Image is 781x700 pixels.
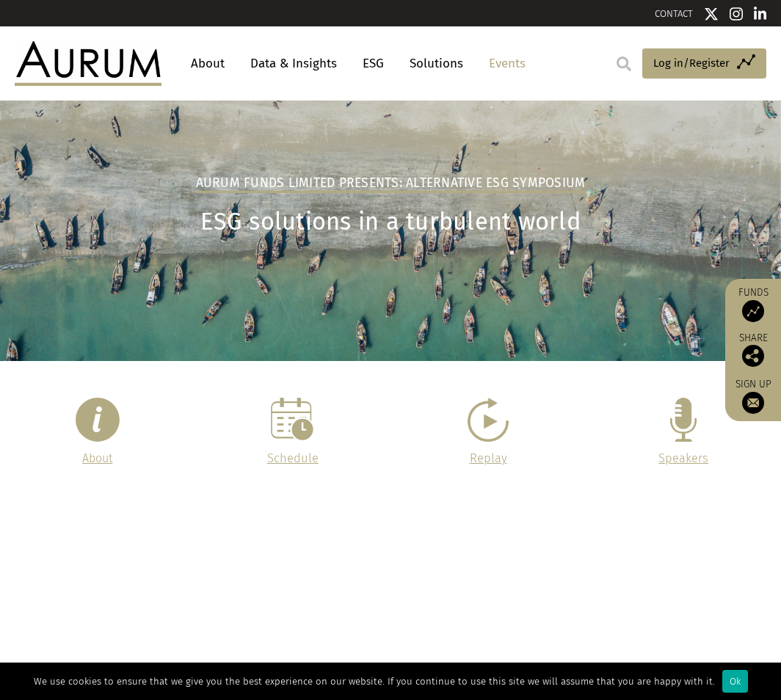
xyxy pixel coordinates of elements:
[15,41,161,85] img: Aurum
[267,451,319,465] a: Schedule
[617,56,631,71] img: search.svg
[482,50,526,77] a: Events
[196,175,586,193] h2: Aurum Funds Limited Presents: Alternative ESG Symposium
[742,300,764,322] img: Access Funds
[733,286,774,322] a: Funds
[642,48,766,79] a: Log in/Register
[655,8,693,19] a: CONTACT
[733,378,774,414] a: Sign up
[658,451,708,465] a: Speakers
[730,7,743,21] img: Instagram icon
[704,7,719,21] img: Twitter icon
[754,7,767,21] img: Linkedin icon
[82,451,112,465] a: About
[742,392,764,414] img: Sign up to our newsletter
[15,208,766,236] h1: ESG solutions in a turbulent world
[184,50,232,77] a: About
[742,345,764,367] img: Share this post
[653,54,730,72] span: Log in/Register
[733,333,774,367] div: Share
[243,50,344,77] a: Data & Insights
[355,50,391,77] a: ESG
[722,670,748,693] div: Ok
[470,451,507,465] a: Replay
[402,50,471,77] a: Solutions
